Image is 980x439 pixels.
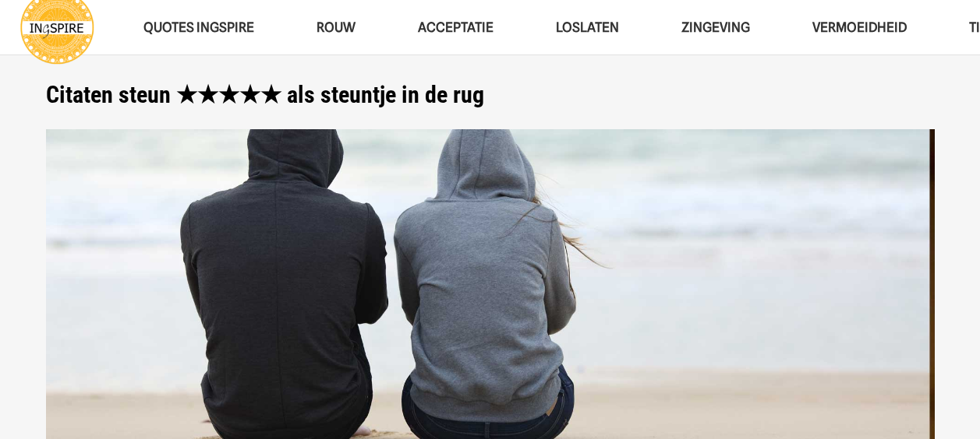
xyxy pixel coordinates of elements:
[418,19,494,35] span: Acceptatie
[317,19,356,35] span: ROUW
[46,81,935,109] h1: Citaten steun ★★★★★ als steuntje in de rug
[681,19,750,35] span: Zingeving
[387,8,525,47] a: AcceptatieAcceptatie Menu
[556,19,619,35] span: Loslaten
[143,19,254,35] span: QUOTES INGSPIRE
[525,8,650,47] a: LoslatenLoslaten Menu
[781,8,938,47] a: VERMOEIDHEIDVERMOEIDHEID Menu
[285,8,387,47] a: ROUWROUW Menu
[650,8,781,47] a: ZingevingZingeving Menu
[812,19,907,35] span: VERMOEIDHEID
[112,8,285,47] a: QUOTES INGSPIREQUOTES INGSPIRE Menu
